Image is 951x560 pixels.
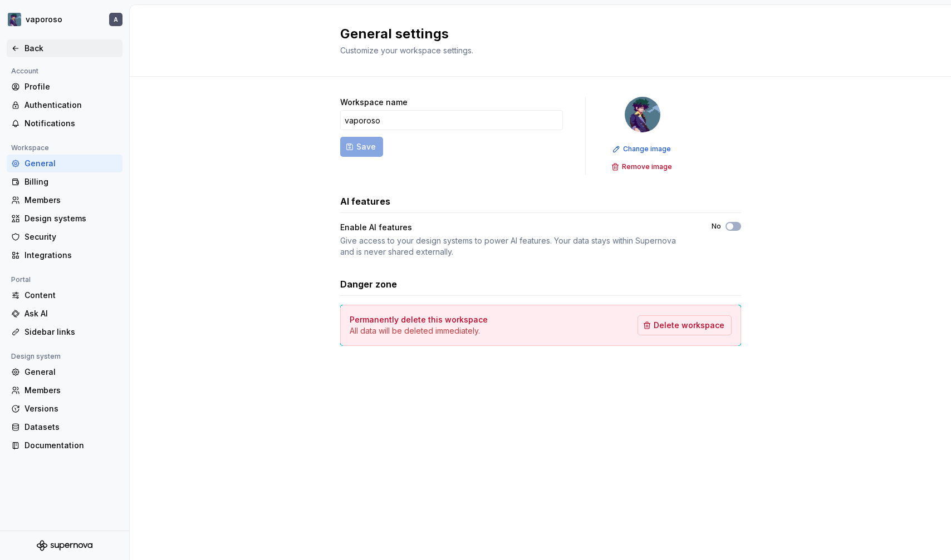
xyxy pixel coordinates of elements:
[623,145,671,153] span: Change image
[350,325,488,336] p: All data will be deleted immediately.
[114,15,118,24] div: A
[7,381,122,399] a: Members
[7,39,122,57] a: Back
[8,13,21,26] img: 15d33806-cace-49d9-90a8-66143e56bcd3.png
[608,159,677,175] button: Remove image
[7,65,43,78] div: Account
[340,195,390,208] h3: AI features
[24,422,118,433] div: Datasets
[638,315,732,335] button: Delete workspace
[7,286,122,304] a: Content
[625,97,660,132] img: 15d33806-cace-49d9-90a8-66143e56bcd3.png
[7,305,122,323] a: Ask AI
[24,118,118,129] div: Notifications
[7,350,65,363] div: Design system
[24,158,118,169] div: General
[340,97,408,108] label: Workspace name
[654,320,724,331] span: Delete workspace
[340,46,473,55] span: Customize your workspace settings.
[609,141,676,157] button: Change image
[7,210,122,227] a: Design systems
[340,235,692,257] div: Give access to your design systems to power AI features. Your data stays within Supernova and is ...
[340,277,397,291] h3: Danger zone
[24,176,118,187] div: Billing
[24,43,118,54] div: Back
[24,366,118,378] div: General
[7,191,122,209] a: Members
[24,81,118,92] div: Profile
[24,440,118,451] div: Documentation
[7,400,122,418] a: Versions
[7,273,35,286] div: Portal
[7,363,122,381] a: General
[37,540,92,551] svg: Supernova Logo
[7,78,122,96] a: Profile
[24,250,118,261] div: Integrations
[340,25,728,43] h2: General settings
[7,418,122,436] a: Datasets
[24,326,118,338] div: Sidebar links
[622,162,672,171] span: Remove image
[7,96,122,114] a: Authentication
[7,323,122,341] a: Sidebar links
[24,100,118,111] div: Authentication
[7,246,122,264] a: Integrations
[24,231,118,242] div: Security
[24,290,118,301] div: Content
[24,385,118,396] div: Members
[350,314,488,325] h4: Permanently delete this workspace
[24,195,118,206] div: Members
[24,308,118,319] div: Ask AI
[712,222,721,231] label: No
[24,403,118,414] div: Versions
[7,155,122,172] a: General
[24,213,118,224] div: Design systems
[340,222,412,233] div: Enable AI features
[7,228,122,246] a: Security
[7,115,122,132] a: Notifications
[2,7,127,32] button: vaporosoA
[7,437,122,454] a: Documentation
[26,14,62,25] div: vaporoso
[7,173,122,191] a: Billing
[7,141,53,155] div: Workspace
